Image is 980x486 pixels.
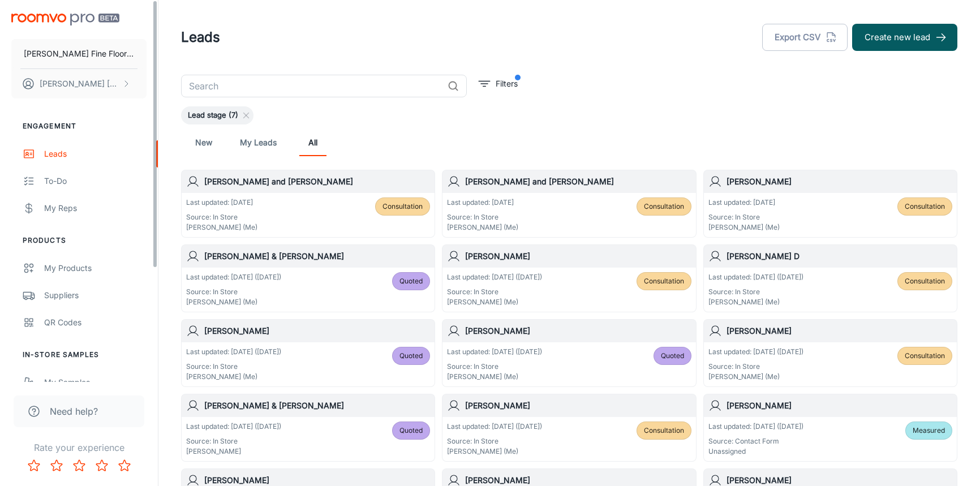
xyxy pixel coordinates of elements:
p: [PERSON_NAME] (Me) [447,222,518,233]
button: Rate 2 star [45,454,68,477]
p: Last updated: [DATE] ([DATE]) [186,347,281,357]
span: Consultation [644,276,684,286]
p: [PERSON_NAME] (Me) [708,222,780,233]
a: All [299,129,326,156]
h6: [PERSON_NAME] and [PERSON_NAME] [465,175,691,188]
span: Lead stage (7) [181,110,245,121]
button: Rate 1 star [23,454,45,477]
h6: [PERSON_NAME] [465,250,691,263]
span: Quoted [399,276,423,286]
p: Source: In Store [186,436,281,446]
p: [PERSON_NAME] (Me) [447,446,542,457]
h6: [PERSON_NAME] and [PERSON_NAME] [204,175,430,188]
p: [PERSON_NAME] (Me) [186,372,281,382]
p: Last updated: [DATE] ([DATE]) [447,272,542,282]
p: Source: In Store [447,212,518,222]
p: Source: In Store [708,362,803,372]
a: My Leads [240,129,277,156]
p: Last updated: [DATE] [708,197,780,208]
p: Source: Contact Form [708,436,803,446]
div: Lead stage (7) [181,106,253,124]
a: [PERSON_NAME]Last updated: [DATE]Source: In Store[PERSON_NAME] (Me)Consultation [703,170,957,238]
p: Source: In Store [708,212,780,222]
p: Source: In Store [447,362,542,372]
button: Rate 4 star [91,454,113,477]
button: Rate 5 star [113,454,136,477]
a: [PERSON_NAME] & [PERSON_NAME]Last updated: [DATE] ([DATE])Source: In Store[PERSON_NAME]Quoted [181,394,435,462]
a: [PERSON_NAME]Last updated: [DATE] ([DATE])Source: In Store[PERSON_NAME] (Me)Consultation [442,394,696,462]
div: Leads [44,148,147,160]
div: To-do [44,175,147,187]
h6: [PERSON_NAME] [465,399,691,412]
button: Rate 3 star [68,454,91,477]
p: Last updated: [DATE] ([DATE]) [708,422,803,432]
span: Quoted [399,425,423,436]
p: Rate your experience [9,441,149,454]
p: Last updated: [DATE] ([DATE]) [708,347,803,357]
p: [PERSON_NAME] Fine Floors, Inc [24,48,134,60]
p: [PERSON_NAME] [PERSON_NAME] [40,78,119,90]
div: QR Codes [44,316,147,329]
span: Consultation [905,201,945,212]
p: [PERSON_NAME] (Me) [708,372,803,382]
p: Source: In Store [186,362,281,372]
a: New [190,129,217,156]
p: Last updated: [DATE] ([DATE]) [186,272,281,282]
p: [PERSON_NAME] (Me) [186,222,257,233]
span: Quoted [399,351,423,361]
p: Unassigned [708,446,803,457]
button: [PERSON_NAME] Fine Floors, Inc [11,39,147,68]
h6: [PERSON_NAME] [727,175,952,188]
a: [PERSON_NAME]Last updated: [DATE] ([DATE])Source: In Store[PERSON_NAME] (Me)Quoted [181,319,435,387]
p: Source: In Store [447,436,542,446]
button: filter [476,75,521,93]
p: [PERSON_NAME] (Me) [186,297,281,307]
div: Suppliers [44,289,147,302]
a: [PERSON_NAME]Last updated: [DATE] ([DATE])Source: In Store[PERSON_NAME] (Me)Consultation [442,244,696,312]
p: Last updated: [DATE] [186,197,257,208]
div: My Reps [44,202,147,214]
span: Consultation [382,201,423,212]
p: Source: In Store [447,287,542,297]
p: [PERSON_NAME] (Me) [708,297,803,307]
p: [PERSON_NAME] [186,446,281,457]
input: Search [181,75,443,97]
span: Quoted [661,351,684,361]
p: Source: In Store [708,287,803,297]
a: [PERSON_NAME] and [PERSON_NAME]Last updated: [DATE]Source: In Store[PERSON_NAME] (Me)Consultation [181,170,435,238]
h6: [PERSON_NAME] [204,325,430,337]
a: [PERSON_NAME] & [PERSON_NAME]Last updated: [DATE] ([DATE])Source: In Store[PERSON_NAME] (Me)Quoted [181,244,435,312]
span: Need help? [50,405,98,418]
div: My Products [44,262,147,274]
h6: [PERSON_NAME] [727,399,952,412]
h6: [PERSON_NAME] D [727,250,952,263]
h6: [PERSON_NAME] [465,325,691,337]
div: My Samples [44,376,147,389]
p: Last updated: [DATE] ([DATE]) [708,272,803,282]
span: Measured [913,425,945,436]
h6: [PERSON_NAME] & [PERSON_NAME] [204,250,430,263]
a: [PERSON_NAME]Last updated: [DATE] ([DATE])Source: In Store[PERSON_NAME] (Me)Quoted [442,319,696,387]
p: Last updated: [DATE] [447,197,518,208]
p: Source: In Store [186,287,281,297]
span: Consultation [905,351,945,361]
p: Source: In Store [186,212,257,222]
span: Consultation [905,276,945,286]
button: Export CSV [762,24,848,51]
h6: [PERSON_NAME] [727,325,952,337]
h6: [PERSON_NAME] & [PERSON_NAME] [204,399,430,412]
img: Roomvo PRO Beta [11,14,119,25]
p: Filters [496,78,518,90]
p: Last updated: [DATE] ([DATE]) [186,422,281,432]
p: [PERSON_NAME] (Me) [447,372,542,382]
a: [PERSON_NAME] and [PERSON_NAME]Last updated: [DATE]Source: In Store[PERSON_NAME] (Me)Consultation [442,170,696,238]
span: Consultation [644,201,684,212]
button: Create new lead [852,24,957,51]
span: Consultation [644,425,684,436]
p: Last updated: [DATE] ([DATE]) [447,347,542,357]
h1: Leads [181,27,220,48]
p: [PERSON_NAME] (Me) [447,297,542,307]
a: [PERSON_NAME] DLast updated: [DATE] ([DATE])Source: In Store[PERSON_NAME] (Me)Consultation [703,244,957,312]
button: [PERSON_NAME] [PERSON_NAME] [11,69,147,98]
a: [PERSON_NAME]Last updated: [DATE] ([DATE])Source: In Store[PERSON_NAME] (Me)Consultation [703,319,957,387]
